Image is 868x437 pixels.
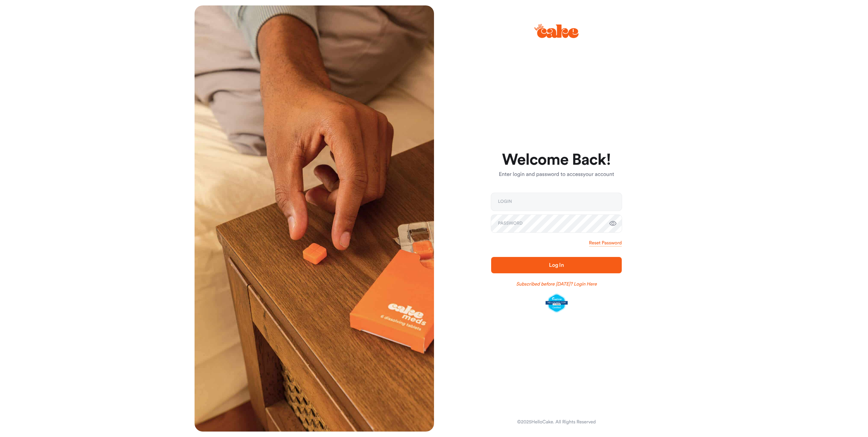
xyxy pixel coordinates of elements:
p: Enter login and password to access your account [491,171,622,179]
a: Reset Password [589,240,622,246]
a: Subscribed before [DATE]? Login Here [516,281,597,288]
div: © 2025 HelloCake. All Rights Reserved [517,419,596,425]
span: Log In [549,262,564,268]
h1: Welcome Back! [491,152,622,168]
img: legit-script-certified.png [546,294,568,313]
button: Log In [491,257,622,273]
